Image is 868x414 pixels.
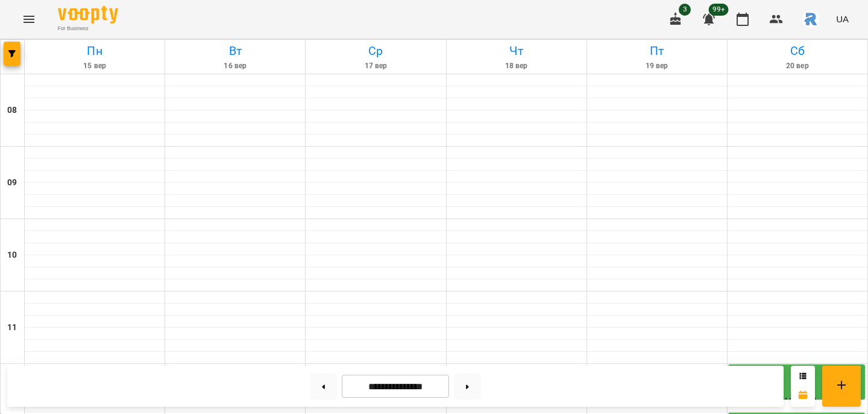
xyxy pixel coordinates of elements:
h6: 18 вер [448,60,585,72]
h6: Пн [27,42,163,60]
h6: Ср [307,42,444,60]
span: UA [836,13,849,25]
span: 99+ [709,4,729,16]
img: Voopty Logo [58,6,118,24]
span: For Business [58,25,118,33]
h6: 17 вер [307,60,444,72]
h6: Сб [729,42,866,60]
button: UA [831,8,854,30]
h6: Вт [167,42,303,60]
button: Menu [14,5,43,34]
h6: Пт [589,42,725,60]
h6: 09 [7,176,17,189]
h6: 16 вер [167,60,303,72]
h6: 11 [7,321,17,334]
h6: 19 вер [589,60,725,72]
h6: 10 [7,249,17,262]
span: 3 [679,4,691,16]
h6: Чт [448,42,585,60]
h6: 08 [7,104,17,117]
h6: 20 вер [729,60,866,72]
img: 4d5b4add5c842939a2da6fce33177f00.jpeg [802,11,819,28]
h6: 15 вер [27,60,163,72]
